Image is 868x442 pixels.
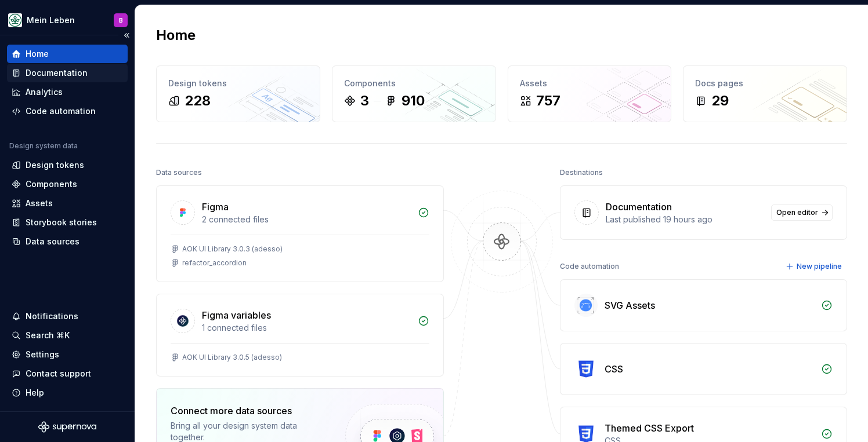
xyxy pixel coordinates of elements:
div: Data sources [156,165,202,181]
button: Mein LebenB [2,8,132,32]
div: Storybook stories [26,217,97,228]
a: Assets757 [508,65,672,122]
div: Home [26,48,49,60]
div: 2 connected files [202,214,411,225]
div: Contact support [26,368,91,379]
a: Storybook stories [7,213,128,232]
div: Components [26,178,77,190]
a: Documentation [7,64,128,82]
a: Code automation [7,102,128,120]
div: Help [26,387,44,399]
a: Settings [7,345,128,364]
div: Components [344,78,484,89]
a: Analytics [7,83,128,101]
div: Last published 19 hours ago [606,214,765,225]
a: Open editor [771,204,833,221]
div: Docs pages [695,78,835,89]
div: 29 [711,92,729,110]
div: Figma variables [202,308,271,322]
div: Code automation [560,258,619,275]
button: Notifications [7,307,128,326]
button: Contact support [7,364,128,383]
a: Design tokens228 [156,65,320,122]
div: B [119,16,123,25]
div: 228 [185,92,211,110]
div: Figma [202,200,229,214]
div: Documentation [606,200,672,214]
div: 1 connected files [202,322,411,334]
h2: Home [156,26,196,45]
div: refactor_accordion [182,258,247,268]
div: 3 [360,92,369,110]
div: AOK UI Library 3.0.3 (adesso) [182,244,283,254]
div: SVG Assets [605,298,655,312]
div: Code automation [26,105,96,117]
div: Settings [26,349,59,360]
img: df5db9ef-aba0-4771-bf51-9763b7497661.png [8,13,22,27]
a: Assets [7,194,128,213]
svg: Supernova Logo [38,421,96,433]
div: Design tokens [26,159,84,171]
span: New pipeline [797,262,842,271]
button: Help [7,383,128,402]
button: Collapse sidebar [118,27,135,43]
div: AOK UI Library 3.0.5 (adesso) [182,353,282,362]
div: Notifications [26,311,78,322]
div: Data sources [26,236,79,247]
a: Data sources [7,232,128,251]
div: Documentation [26,67,88,79]
button: Search ⌘K [7,326,128,345]
a: Design tokens [7,156,128,174]
div: 910 [402,92,425,110]
div: 757 [536,92,560,110]
div: CSS [605,362,623,376]
div: Mein Leben [27,14,75,26]
div: Analytics [26,86,63,98]
div: Themed CSS Export [605,421,694,435]
a: Figma variables1 connected filesAOK UI Library 3.0.5 (adesso) [156,294,444,377]
div: Destinations [560,165,603,181]
button: New pipeline [782,258,847,275]
div: Search ⌘K [26,330,70,341]
div: Assets [26,198,53,209]
a: Home [7,45,128,63]
a: Figma2 connected filesAOK UI Library 3.0.3 (adesso)refactor_accordion [156,185,444,282]
div: Design tokens [168,78,308,89]
a: Docs pages29 [683,65,847,122]
div: Design system data [9,141,78,151]
a: Components3910 [332,65,496,122]
a: Components [7,175,128,193]
div: Assets [520,78,660,89]
div: Connect more data sources [171,404,325,418]
span: Open editor [776,208,818,217]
